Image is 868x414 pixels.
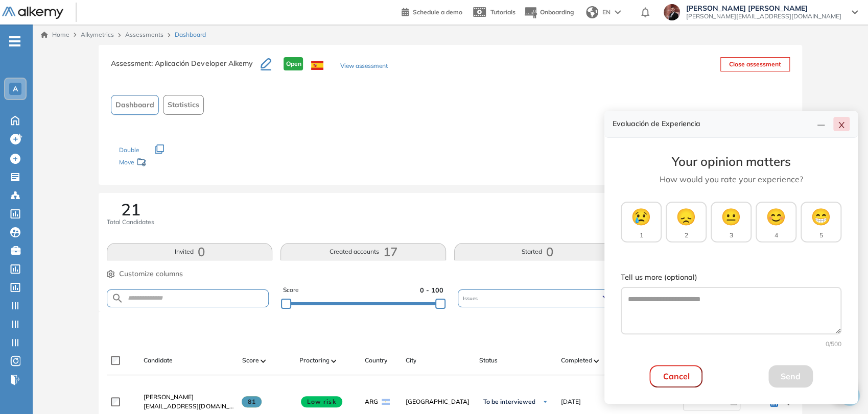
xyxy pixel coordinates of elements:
span: 21 [121,201,140,217]
button: Invited0 [107,243,272,260]
i: - [9,40,20,42]
img: arrow [615,10,621,14]
span: 81 [242,396,262,407]
img: [missing "en.ARROW_ALT" translation] [261,359,266,362]
span: EN [602,8,611,17]
span: Tutorials [490,8,515,16]
span: 😐 [721,204,741,229]
a: [PERSON_NAME] [144,393,233,402]
h3: Your opinion matters [621,154,841,169]
span: Open [284,57,303,70]
span: City [405,356,416,365]
button: View assessment [340,61,387,72]
span: To be interviewed [483,398,535,406]
span: Score [283,285,299,295]
button: Created accounts17 [280,243,446,260]
span: Double [119,146,139,154]
button: line [813,117,829,131]
img: SEARCH_ALT [111,292,124,305]
span: Schedule a demo [413,8,462,16]
span: Alkymetrics [81,31,114,38]
span: Dashboard [175,30,206,39]
div: Issues [458,289,619,307]
div: 0 /500 [621,339,841,349]
button: Close assessment [720,57,790,71]
span: 5 [819,231,823,240]
button: 😐3 [711,202,752,242]
span: line [817,121,825,129]
label: Tell us more (optional) [621,272,841,283]
img: ARG [382,399,390,405]
span: ARG [364,397,378,406]
img: world [586,6,598,18]
button: Send [768,365,813,387]
span: : Aplicación Developer Alkemy [151,59,252,68]
img: Logo [2,7,63,19]
a: Home [41,30,69,39]
span: Issues [463,295,480,302]
img: Arrow icon [542,399,548,405]
span: [PERSON_NAME][EMAIL_ADDRESS][DOMAIN_NAME] [686,12,841,20]
span: [PERSON_NAME] [PERSON_NAME] [686,4,841,12]
a: Schedule a demo [402,5,462,17]
span: Statistics [168,100,199,110]
h3: Assessment [111,57,261,79]
span: 0 - 100 [420,285,443,295]
button: Statistics [163,95,204,115]
button: Dashboard [111,95,159,115]
span: Completed [560,356,592,365]
span: 😞 [676,204,696,229]
span: 😊 [766,204,786,229]
span: Dashboard [115,100,154,110]
button: Cancel [649,365,702,387]
button: Onboarding [524,2,574,23]
img: [missing "en.ARROW_ALT" translation] [331,359,336,362]
span: A [13,85,18,93]
button: 😊4 [756,202,796,242]
span: [EMAIL_ADDRESS][DOMAIN_NAME] [144,402,233,411]
span: [DATE] [560,397,580,406]
h4: Evaluación de Experiencia [613,119,813,128]
span: close [837,121,846,129]
span: Proctoring [299,356,329,365]
span: Onboarding [540,8,574,16]
span: 😁 [811,204,831,229]
button: 😞2 [666,202,707,242]
span: Candidate [144,356,173,365]
span: 4 [775,231,778,240]
span: 2 [685,231,688,240]
button: close [833,117,850,131]
div: Move [119,154,221,173]
span: 3 [730,231,733,240]
span: Low risk [301,396,342,407]
a: Assessments [125,31,163,38]
span: Status [479,356,497,365]
span: Score [242,356,259,365]
span: Total Candidates [107,217,154,227]
img: [missing "en.ARROW_ALT" translation] [594,359,599,362]
span: 1 [640,231,643,240]
span: [PERSON_NAME] [144,393,194,401]
span: [GEOGRAPHIC_DATA] [405,397,471,406]
span: Customize columns [119,269,183,279]
button: Started0 [454,243,620,260]
img: ESP [311,61,323,70]
button: Customize columns [107,269,183,279]
button: 😢1 [621,202,662,242]
button: 😁5 [801,202,841,242]
span: Country [364,356,387,365]
span: 😢 [631,204,651,229]
p: How would you rate your experience? [621,173,841,185]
